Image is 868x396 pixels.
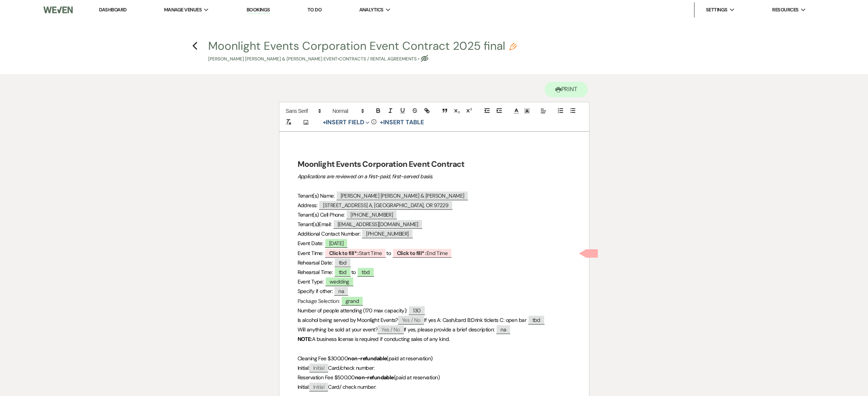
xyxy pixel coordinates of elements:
span: Header Formats [329,106,366,116]
span: Manage Venues [164,6,202,14]
span: Event Time: [298,250,323,257]
span: End Time [392,248,452,258]
span: na [496,325,511,334]
span: Cleaning Fee $300.00 [298,355,348,362]
span: A business license is required if conducting sales of any kind. [312,336,450,342]
span: If yes A: Cash/card B:Drink tickets C: open bar [424,317,526,323]
span: Is alcohol being served by Moonlight Events? [298,317,398,323]
span: to [386,250,391,257]
span: Alignment [538,106,549,116]
span: tbd [334,267,351,277]
a: To Do [307,6,322,13]
span: tbd [357,267,374,277]
span: [DATE] [325,238,348,248]
span: Analytics [359,6,384,14]
span: (paid at reservation) [394,374,440,381]
button: +Insert Table [377,118,426,127]
span: Yes / No [377,325,404,334]
span: Resources [772,6,798,14]
span: If yes, please provide a brief description: [404,326,495,333]
span: [PHONE_NUMBER] [346,210,397,219]
a: Bookings [247,6,270,14]
span: Start Time [325,248,386,258]
span: Card/ check number: [328,383,376,390]
span: Specify if other: [298,288,333,295]
p: [PERSON_NAME] [PERSON_NAME] & [PERSON_NAME] Event • Contracts / Rental Agreements • [208,55,517,63]
span: Event Type: [298,278,324,285]
span: Rehearsal Time: [298,269,333,276]
span: 130 [408,306,425,315]
p: Package Selection: [298,296,571,306]
span: Initial [309,383,328,391]
span: Card/check number: [328,364,374,371]
a: Dashboard [99,6,126,13]
span: Rehearsal Date: [298,259,333,266]
strong: Moonlight Events Corporation Event Contract [298,159,465,169]
span: [STREET_ADDRESS] A, [GEOGRAPHIC_DATA], OR 97229 [319,200,453,210]
span: Tenant(s) Cell Phone: [298,211,345,218]
span: + [380,119,383,125]
span: [PERSON_NAME] [PERSON_NAME] & [PERSON_NAME] [336,191,469,200]
span: [EMAIL_ADDRESS][DOMAIN_NAME] [333,219,423,229]
span: tbd [334,258,351,267]
strong: NOTE: [298,336,312,342]
span: Yes / No [398,316,424,325]
strong: non-refundable [348,355,387,362]
span: Tenant(s)Email: [298,221,332,228]
span: Text Color [511,106,522,116]
span: + [323,119,326,125]
span: Initial [309,364,328,372]
span: Additional Contact Number: [298,230,360,237]
span: Initial: [298,364,310,371]
strong: non-refundable [355,374,394,381]
span: [PHONE_NUMBER] [362,229,413,238]
button: Print [545,82,588,97]
span: Address: [298,202,318,209]
span: Reservation Fee $500.00 [298,374,355,381]
span: tbd [528,315,545,325]
span: Tenant(s) Name: [298,192,335,199]
span: grand [341,296,363,306]
button: Moonlight Events Corporation Event Contract 2025 final[PERSON_NAME] [PERSON_NAME] & [PERSON_NAME]... [208,40,517,63]
span: to [351,269,356,276]
span: wedding [325,277,354,286]
span: Text Background Color [522,106,532,116]
img: Weven Logo [43,2,73,18]
span: (paid at reservation) [387,355,432,362]
b: Click to fill* : [397,250,427,257]
span: Will anything be sold at your event? [298,326,378,333]
em: Applications are reviewed on a first-paid, first-served basis. [298,173,433,180]
b: Click to fill* : [329,250,359,257]
span: Initial: [298,383,310,390]
span: Number of people attending (170 max capacity): [298,307,407,314]
button: Insert Field [320,118,373,127]
span: Settings [706,6,728,14]
span: Event Date: [298,240,323,247]
span: na [334,286,349,296]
